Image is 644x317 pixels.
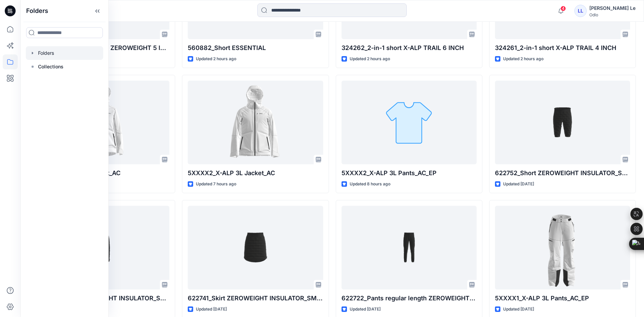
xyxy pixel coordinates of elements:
[589,4,636,12] div: [PERSON_NAME] Le
[188,294,323,303] p: 622741_Skirt ZEROWEIGHT INSULATOR_SMS_3D
[188,43,323,53] p: 560882_Short ESSENTIAL
[495,294,630,303] p: 5XXXX1_X-ALP 3L Pants_AC_EP
[503,306,534,313] p: Updated [DATE]
[495,81,630,164] a: 622752_Short ZEROWEIGHT INSULATOR_SMS_3D
[188,206,323,289] a: 622741_Skirt ZEROWEIGHT INSULATOR_SMS_3D
[495,43,630,53] p: 324261_2-in-1 short X-ALP TRAIL 4 INCH
[196,55,236,63] p: Updated 2 hours ago
[503,55,544,63] p: Updated 2 hours ago
[342,81,477,164] a: 5XXXX2_X-ALP 3L Pants_AC_EP
[503,181,534,188] p: Updated [DATE]
[342,43,477,53] p: 324262_2-in-1 short X-ALP TRAIL 6 INCH
[350,306,381,313] p: Updated [DATE]
[342,294,477,303] p: 622722_Pants regular length ZEROWEIGHT PRO WINDPROOF WARM_SMS_3D
[495,206,630,289] a: 5XXXX1_X-ALP 3L Pants_AC_EP
[342,168,477,178] p: 5XXXX2_X-ALP 3L Pants_AC_EP
[38,63,63,71] p: Collections
[188,81,323,164] a: 5XXXX2_X-ALP 3L Jacket_AC
[589,12,636,17] div: Odlo
[342,206,477,289] a: 622722_Pants regular length ZEROWEIGHT PRO WINDPROOF WARM_SMS_3D
[560,6,566,11] span: 4
[196,306,227,313] p: Updated [DATE]
[350,55,390,63] p: Updated 2 hours ago
[574,5,587,17] div: LL
[350,181,390,188] p: Updated 8 hours ago
[196,181,236,188] p: Updated 7 hours ago
[495,168,630,178] p: 622752_Short ZEROWEIGHT INSULATOR_SMS_3D
[188,168,323,178] p: 5XXXX2_X-ALP 3L Jacket_AC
